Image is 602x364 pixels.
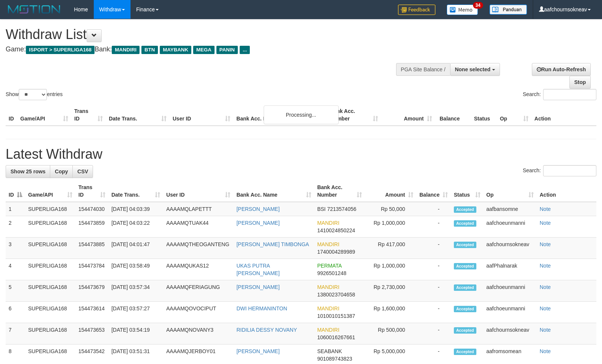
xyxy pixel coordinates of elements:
a: Note [540,305,551,311]
td: [DATE] 03:57:27 [108,302,163,323]
span: MANDIRI [317,241,339,247]
span: 34 [473,2,483,9]
span: Accepted [454,349,476,355]
td: 4 [6,259,25,280]
th: Bank Acc. Number: activate to sort column ascending [314,180,365,202]
td: SUPERLIGA168 [25,259,75,280]
th: ID: activate to sort column descending [6,180,25,202]
th: Action [537,180,596,202]
td: 5 [6,280,25,302]
td: aafchoeunmanni [483,280,537,302]
td: 154473679 [75,280,108,302]
td: aafchournsokneav [483,238,537,259]
td: AAAAMQFERIAGUNG [163,280,233,302]
span: BTN [141,46,158,54]
td: Rp 2,730,000 [365,280,416,302]
td: aafbansomne [483,202,537,216]
td: - [416,202,451,216]
td: 6 [6,302,25,323]
span: Copy 1060016267661 to clipboard [317,334,355,340]
td: aafchoeunmanni [483,216,537,238]
span: MANDIRI [112,46,140,54]
th: Status [471,104,497,126]
span: MANDIRI [317,284,339,290]
span: Copy 901089743823 to clipboard [317,356,352,362]
span: Accepted [454,306,476,312]
td: SUPERLIGA168 [25,238,75,259]
a: Note [540,220,551,226]
td: - [416,302,451,323]
th: Bank Acc. Number [327,104,381,126]
span: MAYBANK [160,46,191,54]
a: Note [540,348,551,354]
td: aafchournsokneav [483,323,537,344]
a: Note [540,263,551,269]
span: Accepted [454,242,476,248]
td: Rp 1,000,000 [365,216,416,238]
th: Game/API [17,104,71,126]
th: Trans ID: activate to sort column ascending [75,180,108,202]
td: Rp 1,600,000 [365,302,416,323]
td: [DATE] 04:03:39 [108,202,163,216]
span: Copy 9926501248 to clipboard [317,270,347,276]
span: ... [240,46,250,54]
span: Accepted [454,263,476,269]
a: Copy [50,165,73,178]
a: Stop [569,76,591,89]
th: User ID [170,104,233,126]
td: 154473885 [75,238,108,259]
td: - [416,238,451,259]
td: [DATE] 04:03:22 [108,216,163,238]
a: Note [540,206,551,212]
td: AAAAMQLAPETTT [163,202,233,216]
a: CSV [72,165,93,178]
th: Trans ID [71,104,106,126]
a: Note [540,241,551,247]
span: MANDIRI [317,220,339,226]
td: [DATE] 03:58:49 [108,259,163,280]
img: Button%20Memo.svg [447,5,478,15]
span: Copy 1740004289989 to clipboard [317,249,355,255]
span: PERMATA [317,263,342,269]
img: panduan.png [489,5,527,15]
a: [PERSON_NAME] [236,348,279,354]
span: Accepted [454,284,476,291]
a: Show 25 rows [6,165,50,178]
a: [PERSON_NAME] TIMBONGA [236,241,309,247]
img: Feedback.jpg [398,5,435,15]
td: Rp 500,000 [365,323,416,344]
th: Bank Acc. Name: activate to sort column ascending [233,180,314,202]
button: None selected [450,63,500,76]
th: Date Trans. [106,104,170,126]
span: MANDIRI [317,305,339,311]
span: None selected [455,66,491,72]
td: AAAAMQUKAS12 [163,259,233,280]
td: 154473784 [75,259,108,280]
a: Note [540,327,551,333]
th: Bank Acc. Name [233,104,327,126]
a: [PERSON_NAME] [236,220,279,226]
img: MOTION_logo.png [6,4,63,15]
th: Balance: activate to sort column ascending [416,180,451,202]
td: 154474030 [75,202,108,216]
span: Copy [55,168,68,174]
th: Date Trans.: activate to sort column ascending [108,180,163,202]
td: SUPERLIGA168 [25,302,75,323]
span: MANDIRI [317,327,339,333]
td: 154473653 [75,323,108,344]
th: Status: activate to sort column ascending [451,180,483,202]
td: - [416,280,451,302]
td: 2 [6,216,25,238]
td: 3 [6,238,25,259]
a: [PERSON_NAME] [236,284,279,290]
td: 154473614 [75,302,108,323]
th: ID [6,104,17,126]
span: Copy 1380023704658 to clipboard [317,292,355,298]
td: Rp 417,000 [365,238,416,259]
div: PGA Site Balance / [396,63,450,76]
label: Show entries [6,89,63,100]
td: - [416,259,451,280]
span: Copy 1010010151387 to clipboard [317,313,355,319]
td: SUPERLIGA168 [25,216,75,238]
td: AAAAMQOVOCIPUT [163,302,233,323]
